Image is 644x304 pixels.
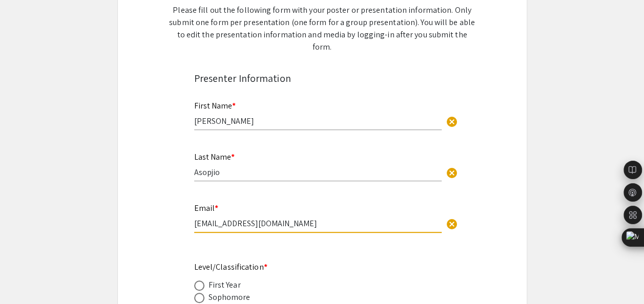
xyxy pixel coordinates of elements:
[446,218,458,230] span: cancel
[194,218,442,229] input: Type Here
[194,203,218,213] mat-label: Email
[8,258,44,296] iframe: Chat
[209,291,251,303] div: Sophomore
[209,279,241,291] div: First Year
[442,111,462,132] button: Clear
[194,71,450,86] div: Presenter Information
[168,4,477,53] div: Please fill out the following form with your poster or presentation information. Only submit one ...
[442,162,462,183] button: Clear
[442,213,462,233] button: Clear
[194,167,442,178] input: Type Here
[194,262,267,272] mat-label: Level/Classification
[194,116,442,126] input: Type Here
[446,116,458,128] span: cancel
[446,167,458,179] span: cancel
[194,151,235,162] mat-label: Last Name
[194,100,236,111] mat-label: First Name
